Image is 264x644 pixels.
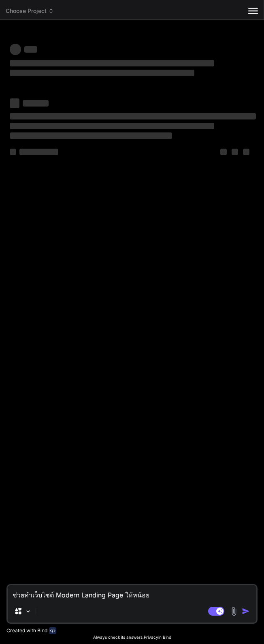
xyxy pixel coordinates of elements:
span: ‌ [10,123,214,129]
span: ‌ [10,149,16,155]
span: Privacy [144,635,158,640]
span: ‌ [23,100,49,107]
span: ‌ [10,98,19,108]
span: ‌ [24,46,37,53]
span: ‌ [10,44,21,55]
p: Created with Bind [6,627,47,634]
span: ‌ [10,132,172,139]
img: attachment [229,607,238,616]
span: ‌ [19,149,58,155]
span: ‌ [243,149,249,155]
img: Pick Models [25,608,32,615]
img: bind-logo [49,627,56,634]
span: ‌ [10,60,214,66]
span: Choose Project [6,7,54,15]
img: icon [242,607,250,615]
span: ‌ [232,149,238,155]
span: ‌ [10,113,256,119]
textarea: ช่วยทำเว็บไซต์ Modern Landing Page ให้หน้อย [8,585,256,600]
span: ‌ [10,70,194,76]
span: ‌ [220,149,227,155]
p: Always check its answers. in Bind [6,634,258,640]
